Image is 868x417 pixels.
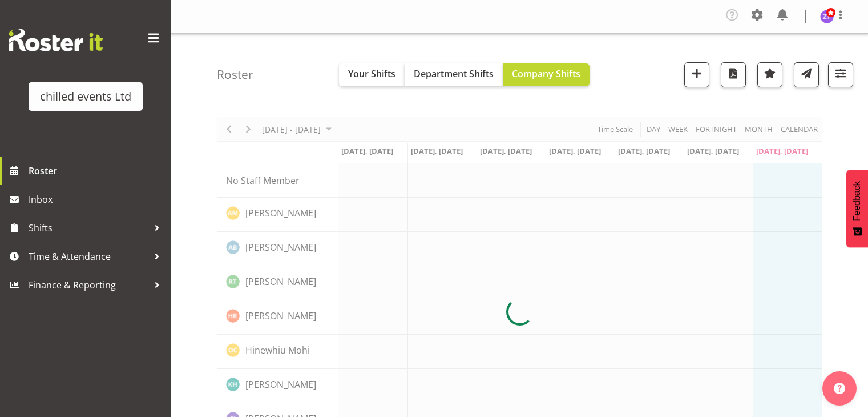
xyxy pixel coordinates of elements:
span: Time & Attendance [29,248,148,265]
button: Feedback - Show survey [846,170,868,247]
button: Highlight an important date within the roster. [757,62,782,87]
span: Roster [29,162,165,179]
span: Shifts [29,219,148,236]
img: zak-tapling1280.jpg [820,10,834,23]
button: Download a PDF of the roster according to the set date range. [721,62,746,87]
button: Your Shifts [339,63,405,86]
button: Filter Shifts [828,62,853,87]
button: Send a list of all shifts for the selected filtered period to all rostered employees. [794,62,819,87]
img: Rosterit website logo [9,29,103,51]
span: Your Shifts [348,67,395,80]
button: Department Shifts [405,63,503,86]
span: Inbox [29,191,165,208]
div: chilled events Ltd [40,88,131,105]
button: Company Shifts [503,63,590,86]
span: Finance & Reporting [29,276,148,294]
span: Feedback [852,181,862,221]
img: help-xxl-2.png [834,383,845,394]
h4: Roster [217,68,253,81]
span: Company Shifts [512,67,580,80]
span: Department Shifts [414,67,494,80]
button: Add a new shift [684,62,709,87]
